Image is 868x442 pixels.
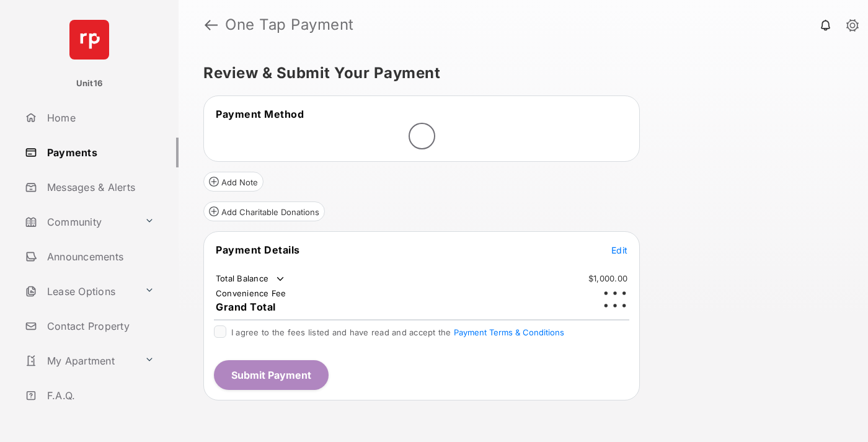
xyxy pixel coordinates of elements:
[20,381,179,410] a: F.A.Q.
[588,273,628,284] td: $1,000.00
[20,172,179,202] a: Messages & Alerts
[231,327,564,337] span: I agree to the fees listed and have read and accept the
[203,66,833,81] h5: Review & Submit Your Payment
[20,242,179,272] a: Announcements
[611,244,627,256] button: Edit
[454,327,564,337] button: I agree to the fees listed and have read and accept the
[69,20,109,60] img: svg+xml;base64,PHN2ZyB4bWxucz0iaHR0cDovL3d3dy53My5vcmcvMjAwMC9zdmciIHdpZHRoPSI2NCIgaGVpZ2h0PSI2NC...
[20,138,179,167] a: Payments
[20,207,139,237] a: Community
[20,276,139,306] a: Lease Options
[203,172,263,192] button: Add Note
[20,311,179,341] a: Contact Property
[20,346,139,376] a: My Apartment
[215,273,286,285] td: Total Balance
[225,17,354,32] strong: One Tap Payment
[216,108,304,120] span: Payment Method
[76,77,103,90] p: Unit16
[214,360,329,390] button: Submit Payment
[215,288,287,299] td: Convenience Fee
[203,201,325,221] button: Add Charitable Donations
[611,245,627,255] span: Edit
[216,301,276,313] span: Grand Total
[216,244,300,256] span: Payment Details
[20,103,179,133] a: Home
